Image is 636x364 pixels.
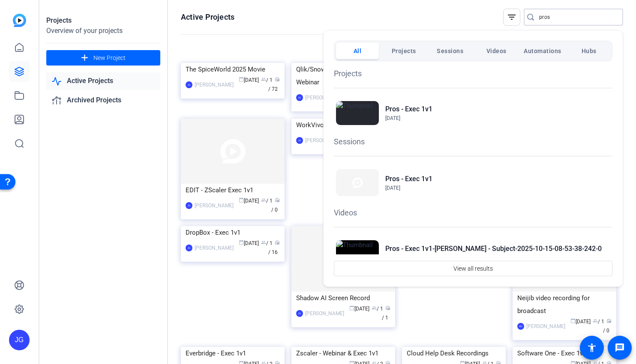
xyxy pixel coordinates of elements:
[385,115,400,121] span: [DATE]
[336,240,379,264] img: Thumbnail
[334,136,612,147] h1: Sessions
[486,43,507,59] span: Videos
[453,260,493,277] span: View all results
[336,101,379,125] img: Thumbnail
[334,68,612,79] h1: Projects
[385,174,432,184] h2: Pros - Exec 1v1
[334,207,612,218] h1: Videos
[524,43,561,59] span: Automations
[385,244,602,254] h2: Pros - Exec 1v1-[PERSON_NAME] - Subject-2025-10-15-08-53-38-242-0
[354,43,362,59] span: All
[437,43,463,59] span: Sessions
[582,43,597,59] span: Hubs
[392,43,416,59] span: Projects
[336,169,379,196] img: Thumbnail
[334,261,612,276] button: View all results
[385,185,400,191] span: [DATE]
[385,104,432,114] h2: Pros - Exec 1v1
